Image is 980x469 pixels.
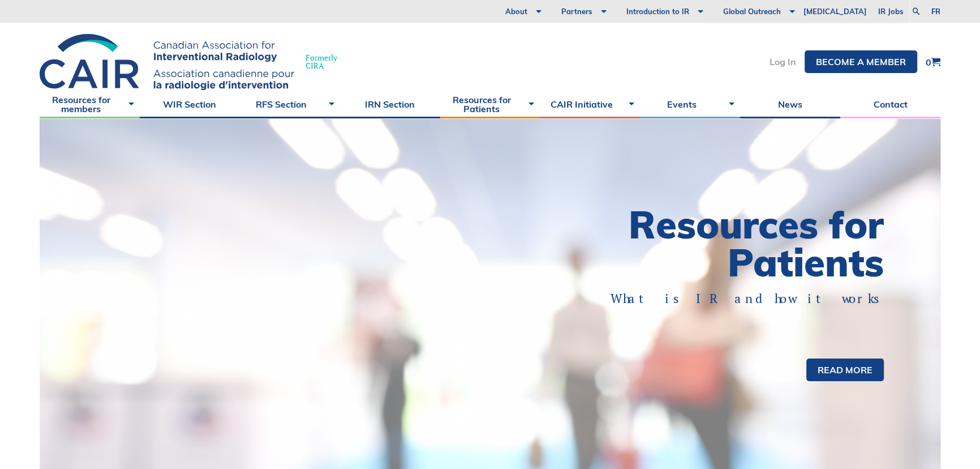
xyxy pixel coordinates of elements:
[770,57,796,66] a: Log In
[40,90,140,118] a: Resources for members
[40,34,294,90] img: CIRA
[40,34,349,90] a: FormerlyCIRA
[931,8,940,15] a: fr
[740,90,840,118] a: News
[140,90,240,118] a: WIR Section
[440,90,540,118] a: Resources for Patients
[805,50,917,73] a: Become a member
[306,54,337,70] span: Formerly CIRA
[540,90,640,118] a: CAIR Initiative
[926,57,940,67] a: 0
[490,206,884,282] h1: Resources for Patients
[640,90,740,118] a: Events
[340,90,440,118] a: IRN Section
[840,90,940,118] a: Contact
[240,90,340,118] a: RFS Section
[806,359,884,381] a: Read more
[530,290,884,308] p: What is IR and how it works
